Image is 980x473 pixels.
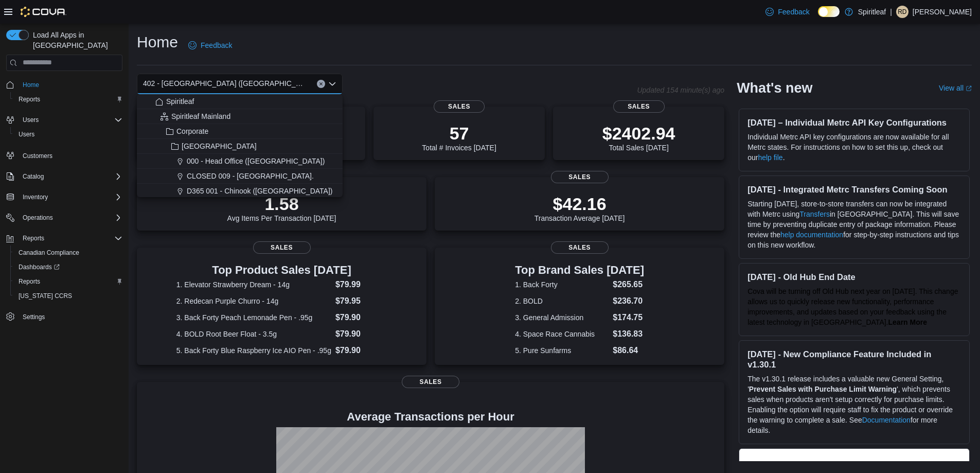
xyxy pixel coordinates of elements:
[14,261,64,273] a: Dashboards
[201,40,232,50] span: Feedback
[747,349,961,370] h3: [DATE] - New Compliance Feature Included in v1.30.1
[749,385,897,393] strong: Prevent Sales with Purchase Limit Warning
[19,191,52,203] button: Inventory
[328,80,336,88] button: Close list of options
[758,153,782,162] a: help file
[747,117,961,128] h3: [DATE] – Individual Metrc API Key Configurations
[939,84,972,92] a: View allExternal link
[534,194,625,222] div: Transaction Average [DATE]
[966,85,972,92] svg: External link
[137,154,343,169] button: 000 - Head Office ([GEOGRAPHIC_DATA])
[761,2,813,22] a: Feedback
[2,77,127,92] button: Home
[23,81,39,89] span: Home
[19,311,49,323] a: Settings
[137,94,343,109] button: Spiritleaf
[137,124,343,139] button: Corporate
[434,100,485,113] span: Sales
[19,310,122,323] span: Settings
[23,234,44,242] span: Reports
[19,212,57,224] button: Operations
[747,184,961,195] h3: [DATE] - Integrated Metrc Transfers Coming Soon
[515,264,644,276] h3: Top Brand Sales [DATE]
[422,123,496,152] div: Total # Invoices [DATE]
[14,128,122,141] span: Users
[23,152,52,160] span: Customers
[818,17,818,17] span: Dark Mode
[747,374,961,435] p: The v1.30.1 release includes a valuable new General Setting, ' ', which prevents sales when produ...
[551,241,609,254] span: Sales
[515,312,609,323] dt: 3. General Admission
[227,194,336,222] div: Avg Items Per Transaction [DATE]
[2,169,127,184] button: Catalog
[913,6,972,18] p: [PERSON_NAME]
[2,148,127,163] button: Customers
[747,199,961,250] p: Starting [DATE], store-to-store transfers can now be integrated with Metrc using in [GEOGRAPHIC_D...
[2,309,127,324] button: Settings
[176,296,331,306] dt: 2. Redecan Purple Churro - 14g
[10,246,127,260] button: Canadian Compliance
[253,241,311,254] span: Sales
[613,344,644,357] dd: $86.64
[737,80,812,96] h2: What's new
[14,247,83,259] a: Canadian Compliance
[23,172,44,181] span: Catalog
[176,329,331,339] dt: 4. BOLD Root Beer Float - 3.5g
[602,123,675,144] p: $2402.94
[335,328,387,340] dd: $79.90
[14,275,122,288] span: Reports
[515,345,609,356] dt: 5. Pure Sunfarms
[2,231,127,246] button: Reports
[23,313,45,321] span: Settings
[10,274,127,289] button: Reports
[19,232,48,244] button: Reports
[422,123,496,144] p: 57
[747,287,958,326] span: Cova will be turning off Old Hub next year on [DATE]. This change allows us to quickly release ne...
[19,130,34,138] span: Users
[166,96,194,107] span: Spiritleaf
[515,329,609,339] dt: 4. Space Race Cannabis
[23,193,48,201] span: Inventory
[137,169,343,184] button: CLOSED 009 - [GEOGRAPHIC_DATA].
[23,214,53,222] span: Operations
[182,141,257,151] span: [GEOGRAPHIC_DATA]
[171,111,230,121] span: Spiritleaf Mainland
[818,6,840,17] input: Dark Mode
[19,249,79,257] span: Canadian Compliance
[747,132,961,163] p: Individual Metrc API key configurations are now available for all Metrc states. For instructions ...
[335,295,387,307] dd: $79.95
[780,231,843,239] a: help documentation
[515,296,609,306] dt: 2. BOLD
[19,277,40,286] span: Reports
[19,114,122,126] span: Users
[613,100,665,113] span: Sales
[176,264,387,276] h3: Top Product Sales [DATE]
[19,191,122,203] span: Inventory
[137,32,178,52] h1: Home
[14,290,122,302] span: Washington CCRS
[19,232,122,244] span: Reports
[187,186,332,196] span: D365 001 - Chinook ([GEOGRAPHIC_DATA])
[335,278,387,291] dd: $79.99
[176,279,331,290] dt: 1. Elevator Strawberry Dream - 14g
[19,170,122,183] span: Catalog
[6,73,122,351] nav: Complex example
[858,6,886,18] p: Spiritleaf
[14,93,44,106] a: Reports
[29,30,122,50] span: Load All Apps in [GEOGRAPHIC_DATA]
[747,272,961,282] h3: [DATE] - Old Hub End Date
[335,311,387,324] dd: $79.90
[515,279,609,290] dt: 1. Back Forty
[10,92,127,107] button: Reports
[613,278,644,291] dd: $265.65
[23,116,39,124] span: Users
[187,156,325,166] span: 000 - Head Office ([GEOGRAPHIC_DATA])
[888,318,927,326] a: Learn More
[14,290,76,302] a: [US_STATE] CCRS
[2,190,127,204] button: Inventory
[227,194,336,214] p: 1.58
[778,7,809,17] span: Feedback
[176,312,331,323] dt: 3. Back Forty Peach Lemonade Pen - .95g
[613,328,644,340] dd: $136.83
